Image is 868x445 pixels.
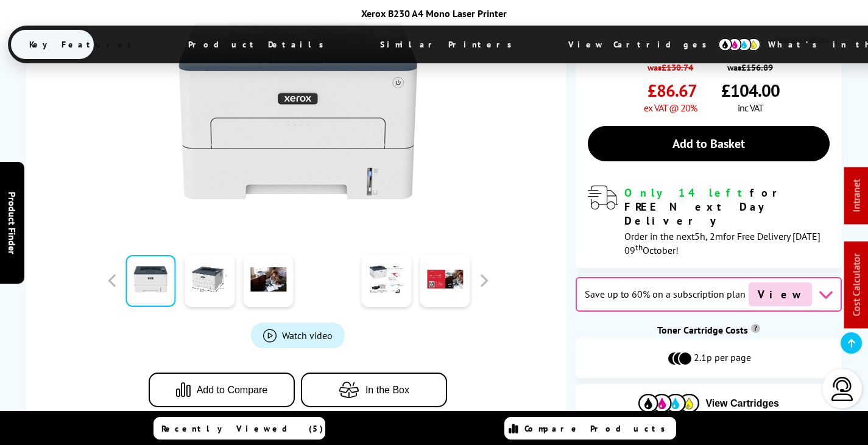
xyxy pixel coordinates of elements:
button: View Cartridges [585,393,833,413]
a: Intranet [850,180,863,212]
div: for FREE Next Day Delivery [624,186,830,228]
span: Product Details [170,30,348,59]
button: Add to Compare [149,373,295,407]
span: Recently Viewed (5) [161,423,323,434]
sup: th [635,242,643,253]
span: Order in the next for Free Delivery [DATE] 09 October! [624,230,820,256]
span: View Cartridges [705,398,779,409]
span: Watch video [282,329,333,342]
div: modal_delivery [588,186,830,256]
span: £86.67 [647,79,697,102]
div: Toner Cartridge Costs [576,324,842,336]
span: View Cartridges [550,29,736,60]
span: View [749,282,812,306]
span: £104.00 [721,79,780,102]
button: In the Box [301,373,447,407]
a: Product_All_Videos [251,323,345,348]
span: 5h, 2m [694,230,723,242]
sup: Cost per page [751,324,760,333]
img: user-headset-light.svg [830,377,855,401]
span: Similar Printers [362,30,537,59]
img: cmyk-icon.svg [718,38,761,51]
span: Only 14 left [624,186,750,200]
span: Save up to 60% on a subscription plan [585,288,746,300]
span: Key Features [11,30,157,59]
a: Add to Basket [588,126,830,161]
a: Cost Calculator [850,254,863,317]
span: Compare Products [524,423,672,434]
img: Cartridges [638,394,699,413]
span: In the Box [365,385,409,396]
span: ex VAT @ 20% [644,102,697,114]
div: Xerox B230 A4 Mono Laser Printer [8,7,861,19]
span: Add to Compare [197,385,268,396]
a: Compare Products [504,417,676,440]
a: Recently Viewed (5) [153,417,325,440]
span: inc VAT [738,102,763,114]
span: 2.1p per page [694,351,751,366]
span: Product Finder [6,191,18,254]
